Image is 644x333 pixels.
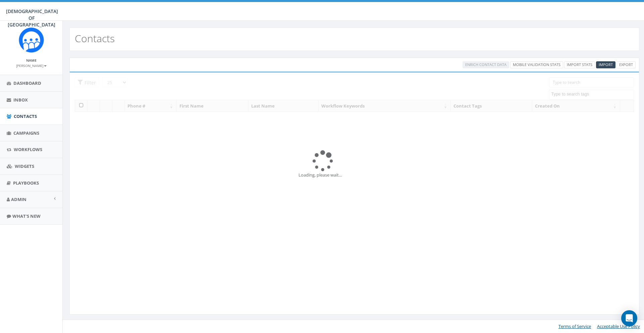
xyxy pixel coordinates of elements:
span: Admin [11,196,26,202]
a: [PERSON_NAME] [16,62,47,68]
span: [DEMOGRAPHIC_DATA] OF [GEOGRAPHIC_DATA] [6,8,58,28]
span: Contacts [14,113,37,119]
span: Workflows [14,146,42,152]
a: Mobile Validation Stats [510,61,563,68]
a: Import [596,61,615,68]
small: [PERSON_NAME] [16,63,47,68]
span: CSV files only [599,62,613,67]
span: Playbooks [13,180,39,186]
span: Campaigns [13,130,39,136]
div: Open Intercom Messenger [621,310,637,326]
h2: Contacts [75,33,115,44]
span: Import [599,62,613,67]
span: Dashboard [13,80,41,86]
div: Loading, please wait... [299,172,410,178]
span: What's New [12,213,41,219]
span: Widgets [15,163,34,169]
img: Rally_Corp_Icon.png [19,27,44,53]
a: Terms of Service [558,323,591,329]
a: Acceptable Use Policy [597,323,640,329]
a: Import Stats [564,61,595,68]
span: Inbox [13,97,28,103]
a: Export [616,61,636,68]
small: Name [26,58,37,63]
